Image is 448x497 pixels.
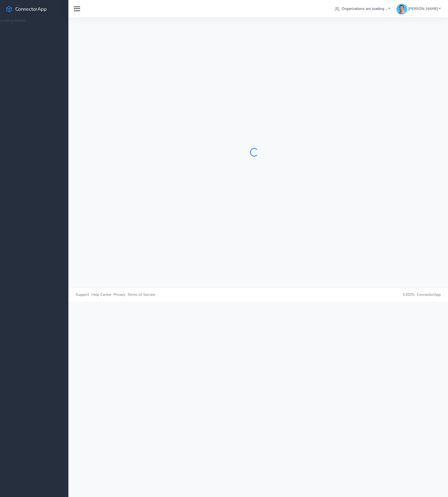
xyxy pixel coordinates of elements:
[76,292,89,297] span: Support
[342,6,388,11] span: Organizations are loading ...
[127,292,155,297] span: Terms of Service
[394,4,443,14] a: [PERSON_NAME]
[333,4,392,14] a: Organizations are loading ...
[417,292,441,297] span: ConnectorApp
[114,292,125,297] span: Privacy
[408,6,438,11] span: [PERSON_NAME]
[15,6,47,12] span: ConnectorApp
[91,292,111,297] span: Help Center
[262,292,441,297] p: © 2025 -
[396,4,407,14] img: Velimir Lesikov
